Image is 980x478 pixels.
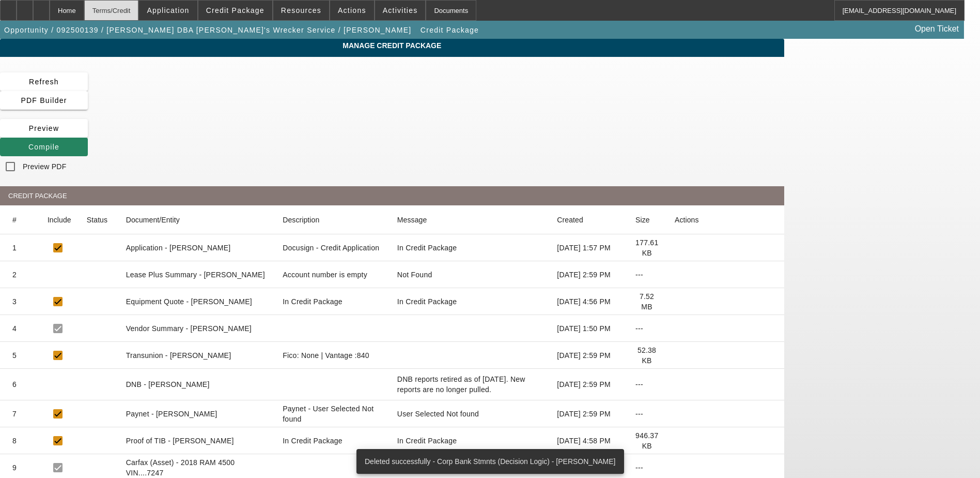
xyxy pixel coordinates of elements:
[274,400,392,427] mat-cell: Paynet - User Selected Not found
[375,1,426,20] button: Activities
[627,342,666,369] mat-cell: 52.38 KB
[274,315,392,342] mat-cell: null
[549,234,627,261] mat-cell: [DATE] 1:57 PM
[392,427,549,454] mat-cell: In Credit Package
[549,261,627,288] mat-cell: [DATE] 2:59 PM
[330,1,374,20] button: Actions
[21,96,67,104] span: PDF Builder
[8,41,776,50] span: Manage Credit Package
[118,288,275,315] mat-cell: Equipment Quote - [PERSON_NAME]
[198,1,272,20] button: Credit Package
[392,261,549,288] mat-cell: Not Found
[274,234,392,261] mat-cell: Docusign - Credit Application
[28,143,59,151] span: Compile
[627,315,666,342] mat-cell: ---
[392,288,549,315] mat-cell: In Credit Package
[274,261,392,288] mat-cell: Account number is empty
[118,261,275,288] mat-cell: Lease Plus Summary - [PERSON_NAME]
[118,205,275,234] mat-header-cell: Document/Entity
[627,205,666,234] mat-header-cell: Size
[118,427,275,454] mat-cell: Proof of TIB - [PERSON_NAME]
[281,6,321,14] span: Resources
[29,78,59,86] span: Refresh
[274,342,392,369] mat-cell: Fico: None | Vantage :840
[274,427,392,454] mat-cell: In Credit Package
[274,205,392,234] mat-header-cell: Description
[29,124,59,132] span: Preview
[549,427,627,454] mat-cell: [DATE] 4:58 PM
[383,6,418,14] span: Activities
[627,234,666,261] mat-cell: 177.61 KB
[392,315,549,342] mat-cell: null
[118,369,275,400] mat-cell: DNB - [PERSON_NAME]
[338,6,366,14] span: Actions
[118,400,275,427] mat-cell: Paynet - [PERSON_NAME]
[79,205,118,234] mat-header-cell: Status
[627,369,666,400] mat-cell: ---
[39,205,79,234] mat-header-cell: Include
[118,315,275,342] mat-cell: Vendor Summary - [PERSON_NAME]
[273,1,329,20] button: Resources
[21,161,66,172] label: Preview PDF
[549,342,627,369] mat-cell: [DATE] 2:59 PM
[666,205,784,234] mat-header-cell: Actions
[356,449,620,474] div: Deleted successfully - Corp Bank Stmnts (Decision Logic) - [PERSON_NAME]
[418,21,481,39] button: Credit Package
[118,234,275,261] mat-cell: Application - [PERSON_NAME]
[118,342,275,369] mat-cell: Transunion - [PERSON_NAME]
[627,261,666,288] mat-cell: ---
[549,400,627,427] mat-cell: [DATE] 2:59 PM
[549,205,627,234] mat-header-cell: Created
[549,288,627,315] mat-cell: [DATE] 4:56 PM
[4,26,411,34] span: Opportunity / 092500139 / [PERSON_NAME] DBA [PERSON_NAME]'s Wrecker Service / [PERSON_NAME]
[392,205,549,234] mat-header-cell: Message
[627,427,666,454] mat-cell: 946.37 KB
[627,288,666,315] mat-cell: 7.52 MB
[274,288,392,315] mat-cell: In Credit Package
[392,400,549,427] mat-cell: User Selected Not found
[392,234,549,261] mat-cell: In Credit Package
[549,369,627,400] mat-cell: [DATE] 2:59 PM
[421,26,479,34] span: Credit Package
[392,369,549,400] mat-cell: DNB reports retired as of June 26, 2025. New reports are no longer pulled.
[139,1,197,20] button: Application
[147,6,189,14] span: Application
[627,400,666,427] mat-cell: ---
[911,20,963,38] a: Open Ticket
[549,315,627,342] mat-cell: [DATE] 1:50 PM
[206,6,265,14] span: Credit Package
